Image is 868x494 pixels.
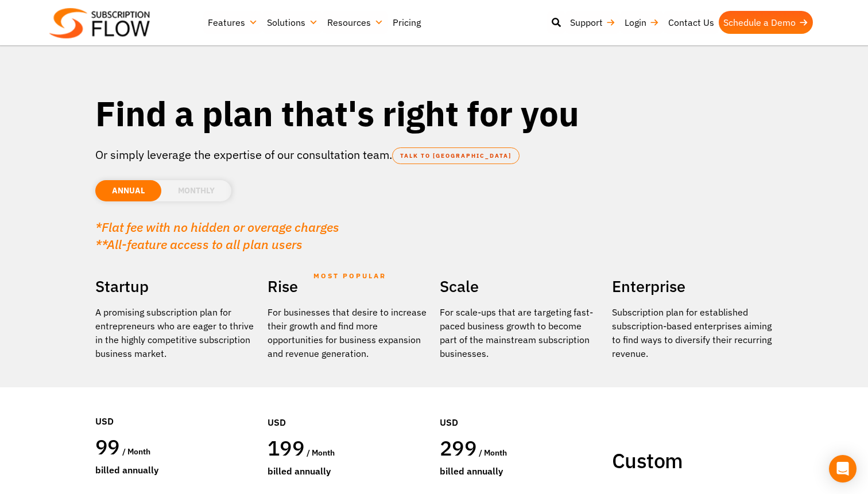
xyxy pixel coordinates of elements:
[392,147,520,164] a: TALK TO [GEOGRAPHIC_DATA]
[268,434,304,461] span: 199
[440,464,600,478] div: Billed Annually
[95,463,256,477] div: Billed Annually
[620,11,664,34] a: Login
[440,305,600,360] div: For scale-ups that are targeting fast-paced business growth to become part of the mainstream subs...
[262,11,323,34] a: Solutions
[95,433,120,460] span: 99
[565,11,620,34] a: Support
[161,180,231,201] li: MONTHLY
[612,447,683,474] span: Custom
[95,180,161,201] li: ANNUAL
[95,273,256,299] h2: Startup
[719,11,813,34] a: Schedule a Demo
[95,146,773,164] p: Or simply leverage the expertise of our consultation team.
[95,236,303,252] em: **All-feature access to all plan users
[664,11,719,34] a: Contact Us
[49,8,150,38] img: Subscriptionflow
[479,448,507,458] span: / month
[268,305,428,360] div: For businesses that desire to increase their growth and find more opportunities for business expa...
[612,305,773,360] p: Subscription plan for established subscription-based enterprises aiming to find ways to diversify...
[829,455,857,483] div: Open Intercom Messenger
[313,263,386,289] span: MOST POPULAR
[307,448,335,458] span: / month
[388,11,425,34] a: Pricing
[440,381,600,435] div: USD
[203,11,262,34] a: Features
[612,273,773,299] h2: Enterprise
[95,219,339,235] em: *Flat fee with no hidden or overage charges
[268,273,428,299] h2: Rise
[268,464,428,478] div: Billed Annually
[440,273,600,299] h2: Scale
[122,446,150,457] span: / month
[323,11,388,34] a: Resources
[95,92,773,135] h1: Find a plan that's right for you
[440,434,476,461] span: 299
[95,380,256,434] div: USD
[268,381,428,435] div: USD
[95,305,256,360] p: A promising subscription plan for entrepreneurs who are eager to thrive in the highly competitive...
